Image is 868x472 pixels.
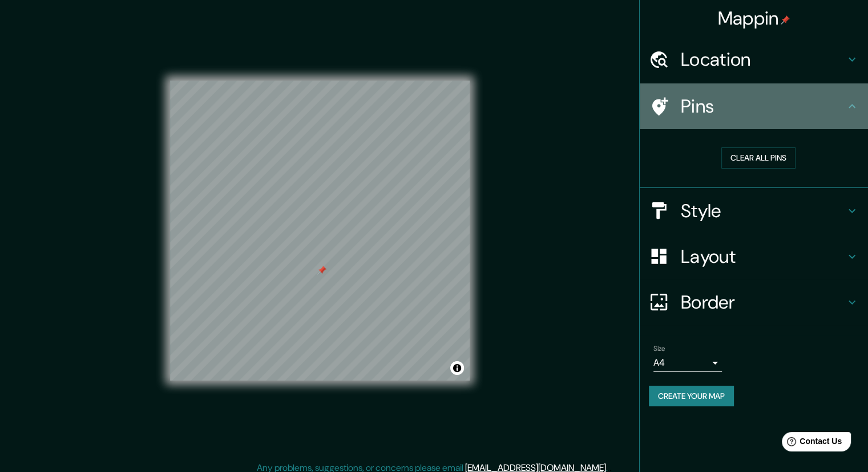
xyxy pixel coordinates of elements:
[640,279,868,325] div: Border
[640,188,868,234] div: Style
[170,81,470,381] canvas: Map
[640,37,868,82] div: Location
[653,343,665,353] label: Size
[681,291,845,314] h4: Border
[721,147,796,169] button: Clear all pins
[781,15,790,25] img: pin-icon.png
[450,361,464,375] button: Toggle attribution
[681,245,845,268] h4: Layout
[681,95,845,118] h4: Pins
[718,7,790,30] h4: Mappin
[653,354,722,372] div: A4
[681,199,845,222] h4: Style
[640,234,868,279] div: Layout
[640,83,868,129] div: Pins
[649,386,734,407] button: Create your map
[681,48,845,71] h4: Location
[766,427,855,459] iframe: Help widget launcher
